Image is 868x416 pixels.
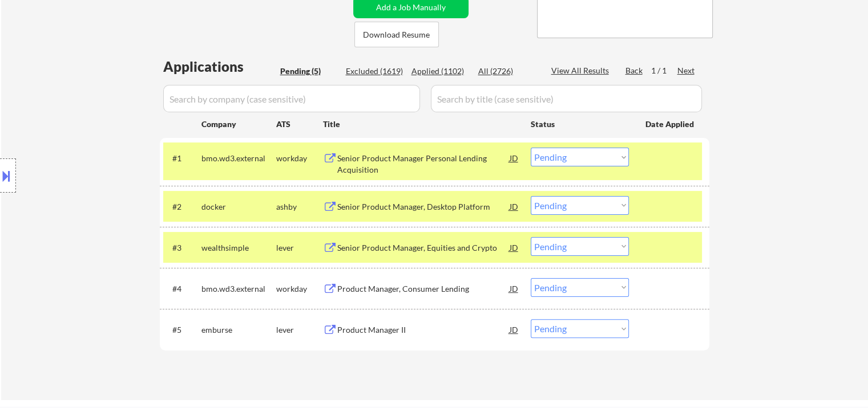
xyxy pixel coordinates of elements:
[508,278,520,299] div: JD
[201,324,276,336] div: emburse
[201,119,276,130] div: Company
[508,237,520,258] div: JD
[280,66,337,77] div: Pending (5)
[354,22,439,47] button: Download Resume
[201,242,276,254] div: wealthsimple
[276,153,323,164] div: workday
[172,283,192,295] div: #4
[163,85,420,112] input: Search by company (case sensitive)
[337,242,510,254] div: Senior Product Manager, Equities and Crypto
[508,319,520,340] div: JD
[337,153,510,175] div: Senior Product Manager Personal Lending Acquisition
[337,283,510,295] div: Product Manager, Consumer Lending
[163,60,276,74] div: Applications
[337,324,510,336] div: Product Manager II
[337,201,510,213] div: Senior Product Manager, Desktop Platform
[677,65,696,76] div: Next
[551,65,612,76] div: View All Results
[645,119,696,130] div: Date Applied
[201,201,276,213] div: docker
[276,119,323,130] div: ATS
[411,66,469,77] div: Applied (1102)
[508,196,520,217] div: JD
[531,113,629,134] div: Status
[346,66,403,77] div: Excluded (1619)
[172,324,192,336] div: #5
[625,65,644,76] div: Back
[276,201,323,213] div: ashby
[201,153,276,164] div: bmo.wd3.external
[276,242,323,254] div: lever
[276,324,323,336] div: lever
[508,148,520,168] div: JD
[276,283,323,295] div: workday
[323,119,520,130] div: Title
[478,66,535,77] div: All (2726)
[431,85,702,112] input: Search by title (case sensitive)
[201,283,276,295] div: bmo.wd3.external
[651,65,677,76] div: 1 / 1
